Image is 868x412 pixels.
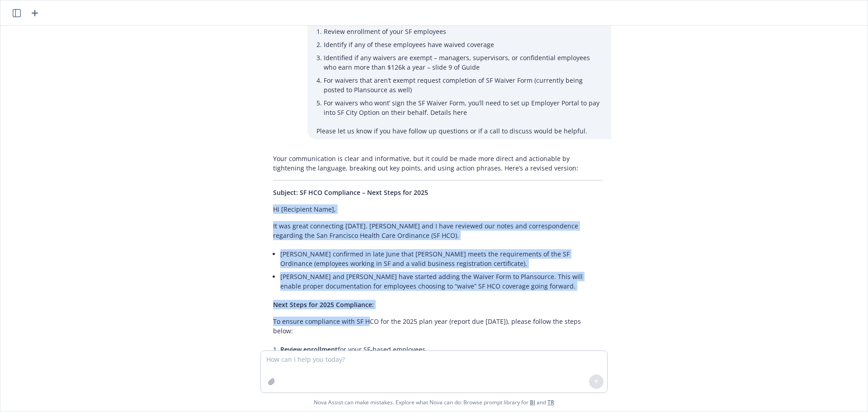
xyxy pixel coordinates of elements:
li: [PERSON_NAME] confirmed in late June that [PERSON_NAME] meets the requirements of the SF Ordinanc... [280,247,602,270]
p: Your communication is clear and informative, but it could be made more direct and actionable by t... [273,154,602,173]
p: Hi [Recipient Name], [273,204,602,214]
span: Subject: SF HCO Compliance – Next Steps for 2025 [273,188,428,197]
span: Review enrollment [280,345,338,354]
p: It was great connecting [DATE]. [PERSON_NAME] and I have reviewed our notes and correspondence re... [273,221,602,240]
span: Next Steps for 2025 Compliance: [273,300,374,309]
li: for your SF-based employees. [280,343,602,356]
a: TR [547,398,554,406]
span: Nova Assist can make mistakes. Explore what Nova can do: Browse prompt library for and [314,393,554,412]
li: [PERSON_NAME] and [PERSON_NAME] have started adding the Waiver Form to Plansource. This will enab... [280,270,602,293]
li: Identified if any waivers are exempt – managers, supervisors, or confidential employees who earn ... [324,51,602,74]
li: For waivers that aren’t exempt request completion of SF Waiver Form (currently being posted to Pl... [324,74,602,96]
p: Please let us know if you have follow up questions or if a call to discuss would be helpful. [316,126,602,136]
a: BI [530,398,535,406]
li: Identify if any of these employees have waived coverage [324,38,602,51]
p: To ensure compliance with SF HCO for the 2025 plan year (report due [DATE]), please follow the st... [273,317,602,336]
li: For waivers who wont’ sign the SF Waiver Form, you’ll need to set up Employer Portal to pay into ... [324,96,602,119]
li: Review enrollment of your SF employees [324,25,602,38]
